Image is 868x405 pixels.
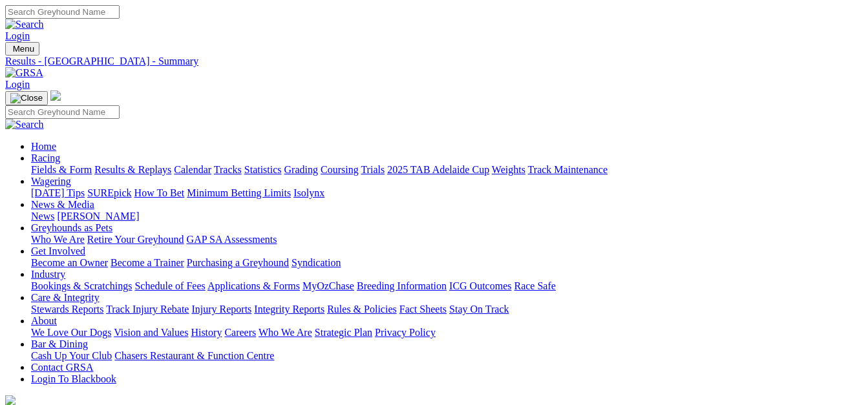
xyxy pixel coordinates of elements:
a: Purchasing a Greyhound [187,257,289,268]
a: We Love Our Dogs [31,327,111,338]
a: Greyhounds as Pets [31,222,112,233]
a: Injury Reports [191,304,251,315]
div: Care & Integrity [31,304,863,315]
a: Become a Trainer [111,257,184,268]
a: Racing [31,152,60,163]
a: Trials [361,164,385,175]
a: Who We Are [31,234,85,245]
a: Fact Sheets [399,304,447,315]
img: GRSA [5,67,43,79]
a: Tracks [214,164,242,175]
a: Coursing [321,164,359,175]
div: Racing [31,164,863,176]
button: Toggle navigation [5,42,39,56]
a: Statistics [244,164,282,175]
div: Industry [31,280,863,292]
a: Contact GRSA [31,362,93,373]
a: Minimum Betting Limits [187,187,291,198]
a: Who We Are [259,327,312,338]
a: Stewards Reports [31,304,103,315]
a: 2025 TAB Adelaide Cup [387,164,489,175]
a: Race Safe [514,280,555,291]
a: Integrity Reports [254,304,324,315]
div: Greyhounds as Pets [31,234,863,245]
img: Close [10,93,43,103]
a: Login [5,79,30,90]
img: Search [5,119,44,130]
a: Login To Blackbook [31,373,116,384]
a: Syndication [291,257,341,268]
a: Track Maintenance [528,164,608,175]
a: Careers [224,327,256,338]
a: Login [5,30,30,41]
a: Schedule of Fees [134,280,205,291]
a: Breeding Information [357,280,447,291]
a: Retire Your Greyhound [87,234,184,245]
span: Menu [13,44,34,54]
a: SUREpick [87,187,131,198]
a: Weights [492,164,525,175]
a: GAP SA Assessments [187,234,277,245]
a: [PERSON_NAME] [57,211,139,222]
a: Home [31,141,56,152]
a: News [31,211,54,222]
a: Cash Up Your Club [31,350,112,361]
a: About [31,315,57,326]
div: Bar & Dining [31,350,863,362]
a: Grading [284,164,318,175]
a: Fields & Form [31,164,92,175]
a: [DATE] Tips [31,187,85,198]
div: News & Media [31,211,863,222]
a: Vision and Values [114,327,188,338]
a: Rules & Policies [327,304,397,315]
a: Stay On Track [449,304,509,315]
div: About [31,327,863,338]
a: MyOzChase [302,280,354,291]
a: Privacy Policy [375,327,436,338]
a: Get Involved [31,245,85,256]
a: News & Media [31,199,94,210]
a: History [191,327,222,338]
a: ICG Outcomes [449,280,511,291]
a: Chasers Restaurant & Function Centre [114,350,274,361]
a: Strategic Plan [315,327,372,338]
input: Search [5,105,120,119]
a: Calendar [174,164,211,175]
img: logo-grsa-white.png [50,90,61,101]
a: How To Bet [134,187,185,198]
a: Applications & Forms [207,280,300,291]
a: Track Injury Rebate [106,304,189,315]
a: Bar & Dining [31,338,88,349]
a: Isolynx [293,187,324,198]
img: Search [5,19,44,30]
input: Search [5,5,120,19]
a: Results & Replays [94,164,171,175]
a: Results - [GEOGRAPHIC_DATA] - Summary [5,56,863,67]
button: Toggle navigation [5,91,48,105]
a: Bookings & Scratchings [31,280,132,291]
a: Become an Owner [31,257,108,268]
div: Wagering [31,187,863,199]
a: Wagering [31,176,71,187]
a: Care & Integrity [31,292,100,303]
a: Industry [31,269,65,280]
div: Get Involved [31,257,863,269]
